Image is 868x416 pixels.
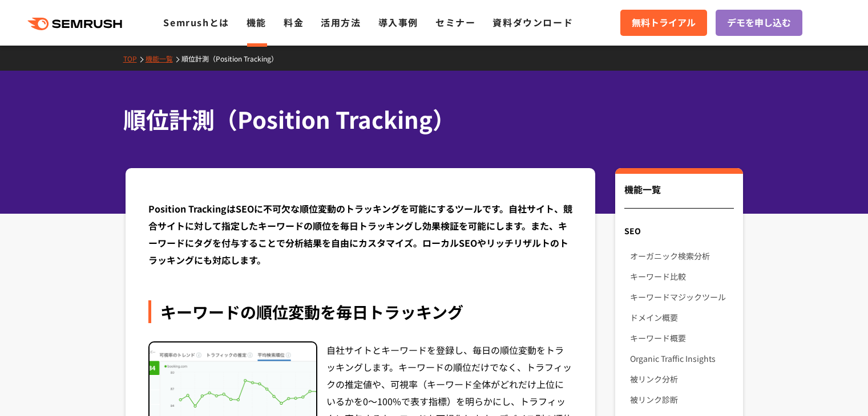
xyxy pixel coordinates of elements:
span: 無料トライアル [632,15,696,30]
a: Organic Traffic Insights [630,348,733,369]
h1: 順位計測（Position Tracking） [123,103,734,136]
a: 活用方法 [321,15,361,29]
a: セミナー [435,15,475,29]
a: キーワード概要 [630,328,733,348]
a: 順位計測（Position Tracking） [181,54,286,63]
a: 機能一覧 [146,54,181,63]
span: デモを申し込む [727,15,791,30]
a: 導入事例 [378,15,418,29]
a: 無料トライアル [620,10,707,36]
a: 機能 [247,15,267,29]
a: キーワード比較 [630,266,733,287]
a: 被リンク分析 [630,369,733,389]
a: ドメイン概要 [630,307,733,328]
div: 機能一覧 [624,182,733,209]
a: キーワードマジックツール [630,287,733,307]
a: TOP [123,54,146,63]
a: 料金 [284,15,304,29]
div: SEO [615,221,742,241]
div: キーワードの順位変動を毎日トラッキング [148,300,573,323]
a: デモを申し込む [716,10,802,36]
a: オーガニック検索分析 [630,246,733,266]
a: 資料ダウンロード [492,15,573,29]
a: 被リンク診断 [630,389,733,410]
div: Position TrackingはSEOに不可欠な順位変動のトラッキングを可能にするツールです。自社サイト、競合サイトに対して指定したキーワードの順位を毎日トラッキングし効果検証を可能にします... [148,200,573,268]
a: Semrushとは [163,15,229,29]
